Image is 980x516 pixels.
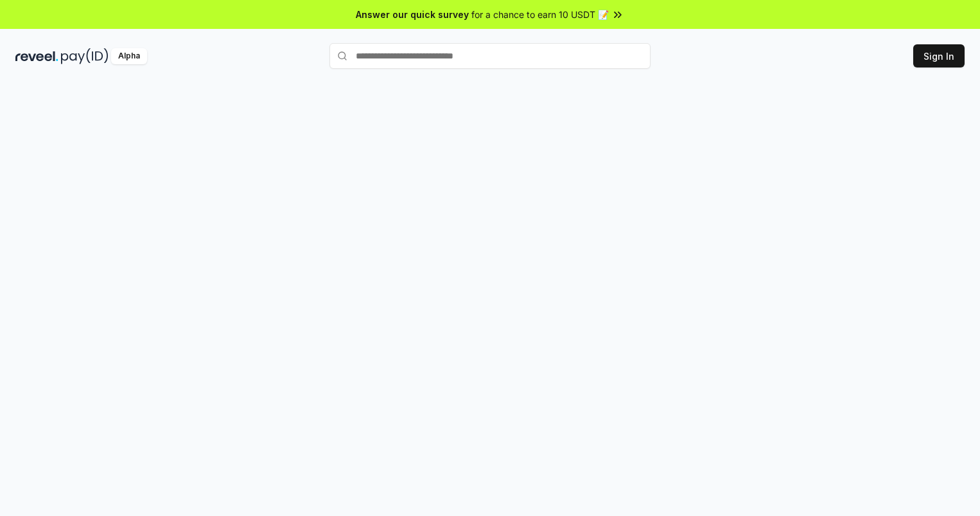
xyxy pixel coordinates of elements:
button: Sign In [913,44,965,67]
img: reveel_dark [15,48,58,64]
span: Answer our quick survey [356,8,469,21]
div: Alpha [111,48,147,64]
img: pay_id [61,48,109,64]
span: for a chance to earn 10 USDT 📝 [471,8,609,21]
